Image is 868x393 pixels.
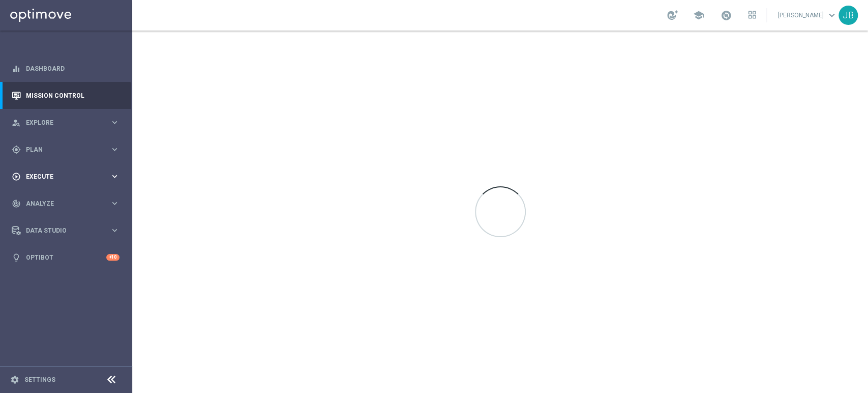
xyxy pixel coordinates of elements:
button: equalizer Dashboard [11,65,120,73]
i: track_changes [12,199,21,208]
div: Optibot [12,244,119,271]
div: +10 [106,254,119,261]
button: person_search Explore keyboard_arrow_right [11,119,120,127]
div: Analyze [12,199,110,208]
i: equalizer [12,64,21,73]
a: Settings [24,377,55,383]
a: Dashboard [26,55,119,82]
div: Dashboard [12,55,119,82]
i: play_circle_outline [12,172,21,181]
span: Execute [26,174,110,180]
i: keyboard_arrow_right [110,199,119,208]
i: settings [10,375,19,384]
span: school [693,10,704,21]
i: keyboard_arrow_right [110,226,119,235]
i: keyboard_arrow_right [110,172,119,181]
div: Execute [12,172,110,181]
i: person_search [12,118,21,127]
button: play_circle_outline Execute keyboard_arrow_right [11,173,120,181]
a: Optibot [26,244,106,271]
div: Data Studio [12,226,110,235]
span: Explore [26,120,110,126]
a: Mission Control [26,82,119,109]
button: Data Studio keyboard_arrow_right [11,227,120,235]
span: keyboard_arrow_down [826,10,837,21]
button: lightbulb Optibot +10 [11,254,120,262]
i: gps_fixed [12,145,21,154]
span: Plan [26,147,110,153]
div: Plan [12,145,110,154]
i: keyboard_arrow_right [110,118,119,127]
button: track_changes Analyze keyboard_arrow_right [11,200,120,208]
button: Mission Control [11,92,120,100]
a: [PERSON_NAME]keyboard_arrow_down [777,8,839,23]
span: Data Studio [26,228,110,234]
span: Analyze [26,201,110,207]
i: keyboard_arrow_right [110,145,119,154]
div: Explore [12,118,110,127]
button: gps_fixed Plan keyboard_arrow_right [11,146,120,154]
i: lightbulb [12,253,21,262]
div: Mission Control [12,82,119,109]
div: JB [839,6,858,25]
